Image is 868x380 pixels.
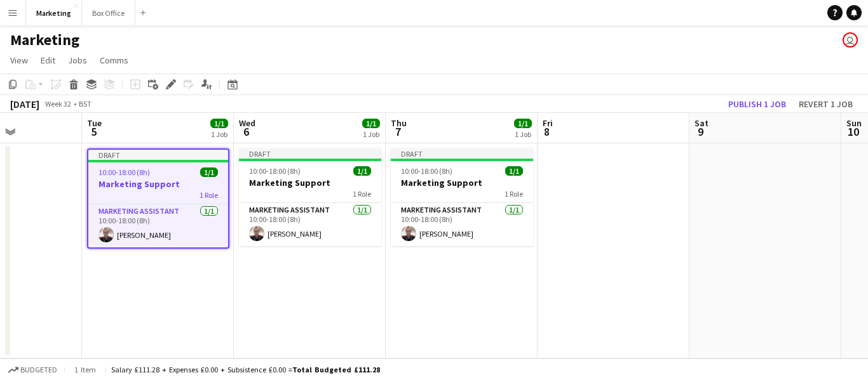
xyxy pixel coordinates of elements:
span: 10:00-18:00 (8h) [401,166,452,176]
span: 10:00-18:00 (8h) [98,167,150,177]
span: 8 [541,124,553,139]
app-card-role: Marketing Assistant1/110:00-18:00 (8h)[PERSON_NAME] [391,203,533,246]
app-job-card: Draft10:00-18:00 (8h)1/1Marketing Support1 RoleMarketing Assistant1/110:00-18:00 (8h)[PERSON_NAME] [239,148,381,246]
span: Sun [846,117,862,129]
a: Comms [95,52,133,69]
app-user-avatar: Liveforce Marketing [843,32,858,48]
span: 1 Role [353,189,371,199]
span: Thu [391,117,407,129]
span: Budgeted [20,365,57,374]
div: 1 Job [363,129,379,139]
span: Edit [41,55,55,66]
span: 5 [85,124,102,139]
span: 6 [237,124,255,139]
h1: Marketing [10,30,79,49]
span: 9 [693,124,709,139]
span: 1 item [70,365,100,374]
a: Edit [36,52,60,69]
button: Revert 1 job [794,96,858,112]
span: Jobs [68,55,87,66]
h3: Marketing Support [239,177,381,188]
div: Draft [88,150,228,160]
span: 10 [844,124,862,139]
span: Fri [543,117,553,129]
app-card-role: Marketing Assistant1/110:00-18:00 (8h)[PERSON_NAME] [88,204,228,247]
span: Week 32 [42,99,74,108]
span: 1/1 [362,119,380,128]
a: View [5,52,33,69]
span: Comms [100,55,128,66]
h3: Marketing Support [391,177,533,188]
a: Jobs [63,52,92,69]
span: 1 Role [505,189,523,199]
span: 7 [389,124,407,139]
span: 1/1 [353,166,371,176]
app-card-role: Marketing Assistant1/110:00-18:00 (8h)[PERSON_NAME] [239,203,381,246]
div: Salary £111.28 + Expenses £0.00 + Subsistence £0.00 = [111,365,380,374]
app-job-card: Draft10:00-18:00 (8h)1/1Marketing Support1 RoleMarketing Assistant1/110:00-18:00 (8h)[PERSON_NAME] [87,148,229,249]
button: Marketing [26,1,82,25]
span: Total Budgeted £111.28 [292,365,380,374]
div: BST [79,99,92,108]
h3: Marketing Support [88,178,228,190]
div: 1 Job [515,129,531,139]
span: 1/1 [514,119,532,128]
span: 1/1 [505,166,523,176]
div: Draft [239,148,381,159]
span: 1/1 [200,167,218,177]
span: Sat [695,117,709,129]
span: View [10,55,28,66]
span: Wed [239,117,255,129]
div: [DATE] [10,98,39,110]
button: Box Office [82,1,135,25]
button: Budgeted [6,363,59,377]
span: Tue [87,117,102,129]
span: 1/1 [210,119,228,128]
div: 1 Job [211,129,227,139]
span: 1 Role [200,190,218,200]
app-job-card: Draft10:00-18:00 (8h)1/1Marketing Support1 RoleMarketing Assistant1/110:00-18:00 (8h)[PERSON_NAME] [391,148,533,246]
span: 10:00-18:00 (8h) [249,166,301,176]
button: Publish 1 job [723,96,791,112]
div: Draft [391,148,533,159]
